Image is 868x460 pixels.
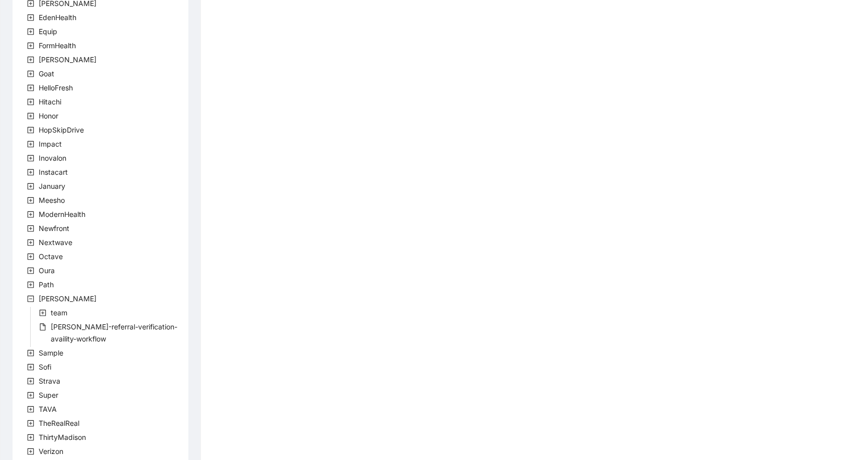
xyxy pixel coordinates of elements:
span: plus-square [27,448,34,455]
span: January [37,180,67,192]
span: plus-square [27,406,34,413]
span: plus-square [27,112,34,120]
span: Equip [37,26,59,38]
span: Strava [39,377,60,385]
span: plus-square [27,141,34,148]
span: rothman-referral-verification-availity-workflow [49,321,188,345]
span: plus-square [39,309,46,316]
span: Oura [39,266,55,275]
span: Inovalon [37,152,68,164]
span: plus-square [27,14,34,21]
span: Impact [39,140,62,148]
span: Super [39,391,58,399]
span: TAVA [39,405,57,413]
span: Octave [39,252,63,261]
span: TAVA [37,403,59,415]
span: plus-square [27,253,34,260]
span: Sample [39,349,63,357]
span: Sofi [39,363,51,371]
span: HopSkipDrive [37,124,86,136]
span: Meesho [39,196,65,204]
span: ThirtyMadison [37,431,88,443]
span: plus-square [27,434,34,441]
span: plus-square [27,56,34,63]
span: plus-square [27,127,34,134]
span: Newfront [37,222,71,235]
span: team [51,308,67,317]
span: FormHealth [37,40,78,52]
span: plus-square [27,420,34,427]
span: HopSkipDrive [39,126,84,134]
span: plus-square [27,84,34,91]
span: plus-square [27,392,34,399]
span: Honor [37,110,60,122]
span: Instacart [37,166,70,178]
span: plus-square [27,98,34,105]
span: EdenHealth [37,12,78,24]
span: plus-square [27,239,34,246]
span: EdenHealth [39,13,76,22]
span: Equip [39,27,57,36]
span: Nextwave [39,238,72,247]
span: plus-square [27,211,34,218]
span: minus-square [27,295,34,302]
span: HelloFresh [39,83,73,92]
span: Sample [37,347,65,359]
span: plus-square [27,197,34,204]
span: plus-square [27,350,34,357]
span: plus-square [27,169,34,176]
span: Meesho [37,194,67,206]
span: plus-square [27,70,34,77]
span: Newfront [39,224,69,233]
span: plus-square [27,28,34,35]
span: file [39,323,46,330]
span: [PERSON_NAME]-referral-verification-availity-workflow [51,322,177,343]
span: Instacart [39,168,68,176]
span: plus-square [27,225,34,232]
span: plus-square [27,364,34,371]
span: Rothman [37,293,98,305]
span: team [49,307,69,319]
span: ThirtyMadison [39,433,86,441]
span: TheRealReal [37,417,81,429]
span: Garner [37,54,98,66]
span: Strava [37,375,62,387]
span: Nextwave [37,237,74,249]
span: Verizon [37,445,65,457]
span: Impact [37,138,64,150]
span: Oura [37,265,57,277]
span: [PERSON_NAME] [39,294,96,303]
span: Sofi [37,361,53,373]
span: Inovalon [39,154,66,162]
span: [PERSON_NAME] [39,55,96,64]
span: Goat [39,69,54,78]
span: Honor [39,111,58,120]
span: ModernHealth [37,208,87,220]
span: Path [39,280,54,289]
span: January [39,182,65,190]
span: Verizon [39,447,63,455]
span: Octave [37,251,65,263]
span: plus-square [27,378,34,385]
span: ModernHealth [39,210,85,218]
span: FormHealth [39,41,76,50]
span: Super [37,389,60,401]
span: plus-square [27,267,34,274]
span: Goat [37,68,56,80]
span: TheRealReal [39,419,79,427]
span: plus-square [27,183,34,190]
span: plus-square [27,155,34,162]
span: Hitachi [39,97,61,106]
span: Path [37,279,56,291]
span: HelloFresh [37,82,75,94]
span: plus-square [27,42,34,49]
span: Hitachi [37,96,63,108]
span: plus-square [27,281,34,288]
